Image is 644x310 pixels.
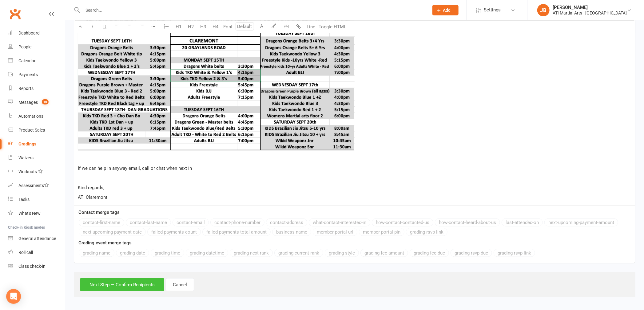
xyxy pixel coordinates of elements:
span: If we can help in anyway email, call or chat when next in [78,165,192,171]
a: Roll call [8,246,65,259]
a: Gradings [8,137,65,151]
div: Workouts [18,169,37,174]
label: Grading event merge tags [78,239,132,247]
div: Messages [18,100,38,105]
div: Open Intercom Messenger [6,289,21,304]
span: ATI Claremont [78,194,107,200]
a: Waivers [8,151,65,165]
a: Product Sales [8,123,65,137]
button: Toggle HTML [317,21,348,33]
div: Automations [18,114,43,119]
button: H3 [197,21,209,33]
a: Calendar [8,54,65,68]
button: Font [222,21,234,33]
button: H2 [185,21,197,33]
a: Tasks [8,193,65,206]
button: H4 [209,21,222,33]
button: A [256,21,268,33]
button: Cancel [166,278,194,291]
div: Calendar [18,58,36,63]
span: U [103,24,106,30]
div: Assessments [18,183,49,188]
input: Default [236,22,254,31]
a: Workouts [8,165,65,179]
div: Tasks [18,197,30,202]
div: Payments [18,72,38,77]
div: [PERSON_NAME] [553,5,627,10]
div: JB [537,4,550,16]
div: General attendance [18,236,56,241]
a: Payments [8,68,65,82]
div: People [18,44,31,49]
div: Roll call [18,250,33,255]
label: Contact merge tags [78,209,120,216]
div: ATI Martial Arts - [GEOGRAPHIC_DATA] [553,10,627,16]
div: Gradings [18,141,36,146]
a: What's New [8,206,65,220]
div: Reports [18,86,34,91]
span: Settings [484,3,501,17]
button: U [99,21,111,33]
a: Class kiosk mode [8,259,65,273]
input: Search... [81,6,424,14]
button: Next Step — Confirm Recipients [80,278,164,291]
div: Product Sales [18,128,45,133]
span: Add [443,8,451,13]
div: What's New [18,211,41,216]
a: People [8,40,65,54]
button: Add [432,5,459,15]
a: Automations [8,109,65,123]
a: Assessments [8,179,65,193]
button: H1 [173,21,185,33]
div: Waivers [18,155,34,160]
a: Dashboard [8,26,65,40]
a: General attendance kiosk mode [8,232,65,246]
a: Messages 10 [8,96,65,109]
div: Class check-in [18,264,46,269]
a: Reports [8,82,65,96]
a: Clubworx [7,6,23,22]
div: Dashboard [18,31,40,35]
span: 10 [42,99,49,104]
span: Kind regards, [78,185,104,190]
button: Line [305,21,317,33]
